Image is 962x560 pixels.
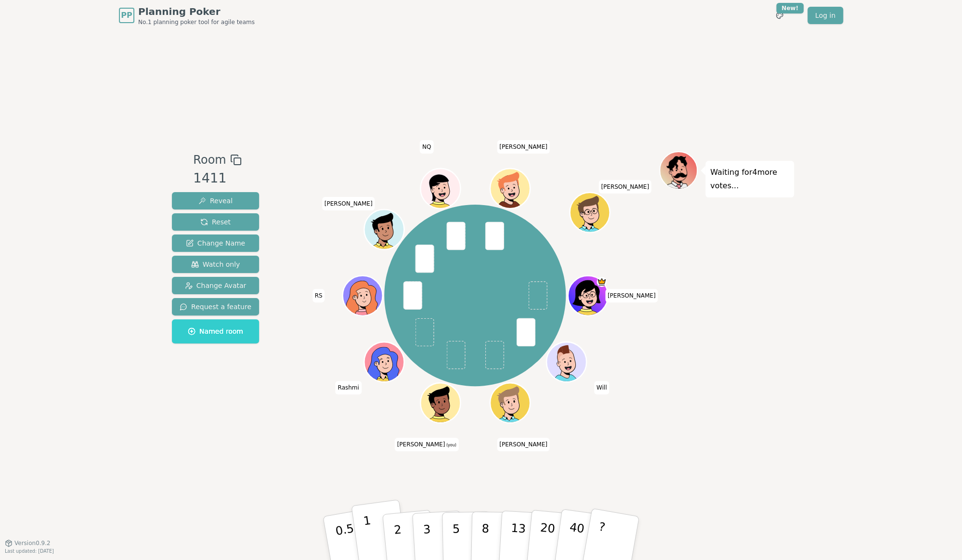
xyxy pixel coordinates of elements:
button: Named room [172,319,259,343]
span: Planning Poker [138,5,255,18]
span: Version 0.9.2 [14,539,51,547]
span: Reveal [198,196,233,206]
span: Click to change your name [605,289,658,302]
a: Log in [807,7,843,24]
span: PP [121,10,132,21]
span: Click to change your name [335,381,361,394]
button: Version0.9.2 [5,539,51,547]
button: Reveal [172,192,259,209]
div: New! [776,3,804,13]
span: Click to change your name [497,438,550,451]
button: Click to change your avatar [421,384,459,421]
button: New! [771,7,788,24]
span: Last updated: [DATE] [5,548,54,554]
span: (you) [445,443,456,447]
div: 1411 [193,169,241,188]
span: Click to change your name [594,381,610,394]
span: Request a feature [180,302,251,312]
span: Change Name [186,238,245,248]
span: Named room [188,326,243,336]
span: Change Avatar [185,281,247,290]
p: Waiting for 4 more votes... [710,166,789,193]
span: Click to change your name [394,438,458,451]
button: Watch only [172,256,259,273]
span: Click to change your name [312,289,325,302]
span: No.1 planning poker tool for agile teams [138,18,255,26]
button: Change Avatar [172,277,259,294]
span: Click to change your name [322,196,375,210]
span: Room [193,151,226,169]
span: Click to change your name [497,140,550,153]
span: Reset [200,217,231,227]
button: Change Name [172,234,259,252]
span: Click to change your name [598,180,651,193]
button: Reset [172,213,259,231]
span: Heidi is the host [597,277,607,287]
span: Watch only [191,260,240,269]
span: Click to change your name [420,140,433,153]
a: PPPlanning PokerNo.1 planning poker tool for agile teams [119,5,255,26]
button: Request a feature [172,298,259,315]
